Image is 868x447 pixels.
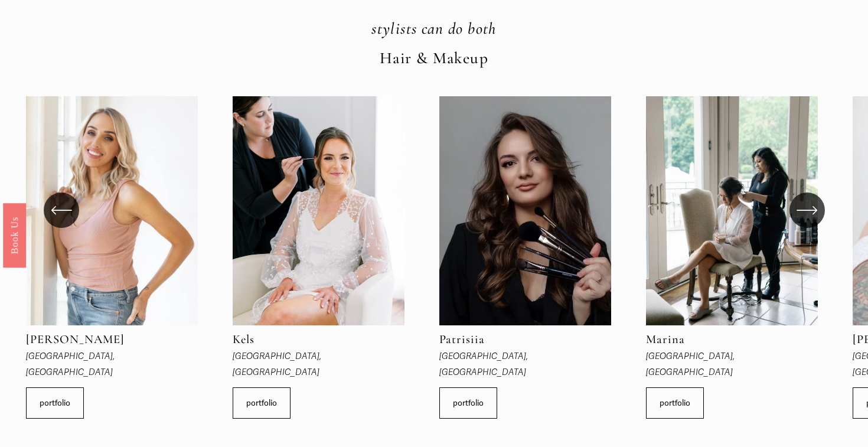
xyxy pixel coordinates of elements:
a: portfolio [439,387,497,419]
a: portfolio [646,387,704,419]
a: portfolio [26,387,84,419]
em: stylists can do both [371,19,496,38]
a: Book Us [3,203,26,267]
button: Next [789,192,825,228]
button: Previous [44,192,79,228]
p: Hair & Makeup [26,44,842,73]
a: portfolio [233,387,291,419]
